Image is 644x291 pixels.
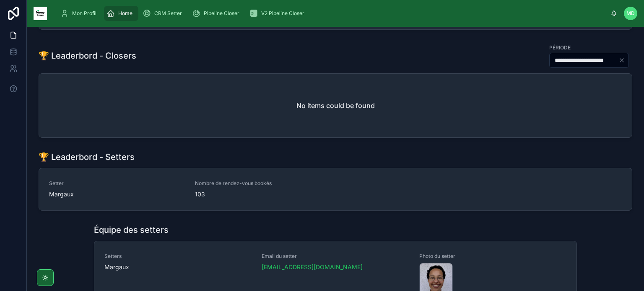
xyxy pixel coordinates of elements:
[39,151,135,163] h1: 🏆 Leaderbord - Setters
[49,190,185,198] span: Margaux
[39,50,136,62] h1: 🏆 Leaderbord - Closers
[54,4,610,23] div: scrollable content
[154,10,182,17] span: CRM Setter
[626,10,635,17] span: MD
[204,10,239,17] span: Pipeline Closer
[549,44,571,51] label: Période
[104,253,252,260] span: Setters
[104,6,138,21] a: Home
[190,6,245,21] a: Pipeline Closer
[247,6,310,21] a: V2 Pipeline Closer
[49,180,185,187] span: Setter
[296,100,375,111] h2: No items could be found
[140,6,188,21] a: CRM Setter
[94,224,169,236] h1: Équipe des setters
[195,180,622,187] span: Nombre de rendez-vous bookés
[618,57,628,64] button: Clear
[104,263,252,271] span: Margaux
[195,190,622,198] span: 103
[261,10,304,17] span: V2 Pipeline Closer
[34,7,47,20] img: App logo
[58,6,102,21] a: Mon Profil
[118,10,132,17] span: Home
[262,253,409,260] span: Email du setter
[262,263,363,271] a: [EMAIL_ADDRESS][DOMAIN_NAME]
[72,10,96,17] span: Mon Profil
[419,253,566,260] span: Photo du setter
